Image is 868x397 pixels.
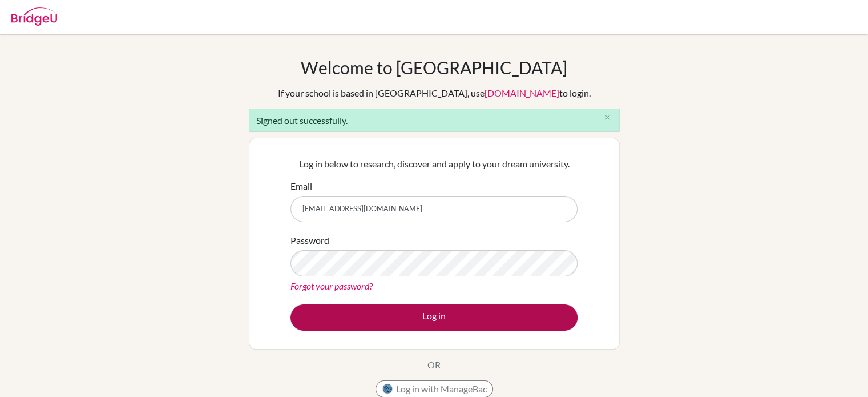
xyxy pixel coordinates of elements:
[278,86,591,100] div: If your school is based in [GEOGRAPHIC_DATA], use to login.
[301,57,567,78] h1: Welcome to [GEOGRAPHIC_DATA]
[290,179,312,193] label: Email
[290,304,578,331] button: Log in
[427,358,441,372] p: OR
[596,109,619,126] button: Close
[290,280,373,291] a: Forgot your password?
[485,87,559,98] a: [DOMAIN_NAME]
[249,109,620,132] div: Signed out successfully.
[290,234,329,247] label: Password
[290,157,578,171] p: Log in below to research, discover and apply to your dream university.
[11,7,57,26] img: Bridge-U
[603,113,612,122] i: close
